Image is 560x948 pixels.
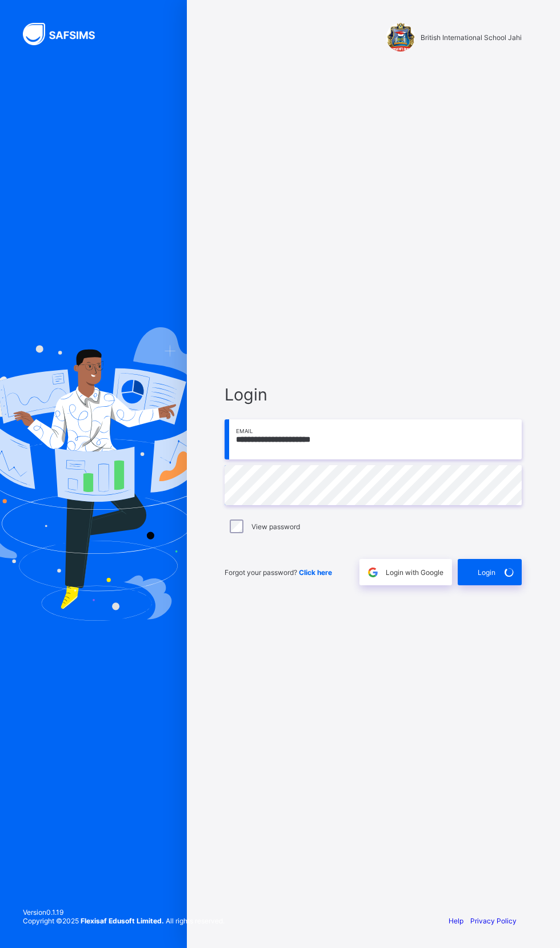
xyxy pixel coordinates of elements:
[470,917,517,925] a: Privacy Policy
[225,384,522,404] span: Login
[81,917,164,925] strong: Flexisaf Edusoft Limited.
[421,33,522,42] span: British International School Jahi
[23,23,109,45] img: SAFSIMS Logo
[449,917,463,925] a: Help
[225,568,332,577] span: Forgot your password?
[386,568,443,577] span: Login with Google
[366,566,379,579] img: google.396cfc9801f0270233282035f929180a.svg
[23,917,225,925] span: Copyright © 2025 All rights reserved.
[23,908,225,917] span: Version 0.1.19
[478,568,495,577] span: Login
[251,522,300,531] label: View password
[299,568,332,577] a: Click here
